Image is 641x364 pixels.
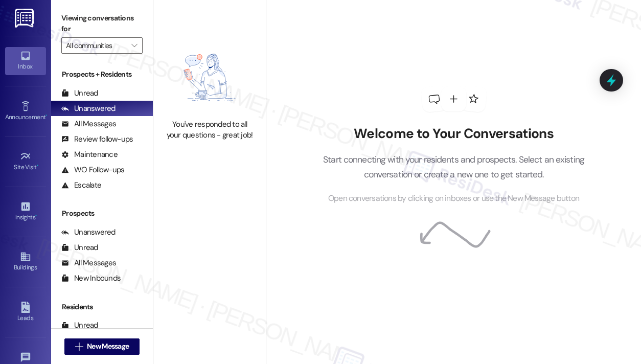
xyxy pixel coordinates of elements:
[61,119,116,129] div: All Messages
[61,165,124,175] div: WO Follow-ups
[5,198,46,225] a: Insights •
[61,227,116,238] div: Unanswered
[51,302,153,312] div: Residents
[5,299,46,326] a: Leads
[165,119,255,141] div: You've responded to all your questions - great job!
[66,37,126,54] input: All communities
[45,112,47,119] span: •
[5,148,46,175] a: Site Visit •
[35,212,37,219] span: •
[37,162,38,169] span: •
[51,69,153,80] div: Prospects + Residents
[328,192,579,205] span: Open conversations by clicking on inboxes or use the New Message button
[61,10,143,37] label: Viewing conversations for
[5,248,46,276] a: Buildings
[61,242,98,253] div: Unread
[61,258,116,268] div: All Messages
[308,126,600,142] h2: Welcome to Your Conversations
[87,341,129,352] span: New Message
[308,152,600,181] p: Start connecting with your residents and prospects. Select an existing conversation or create a n...
[61,149,118,160] div: Maintenance
[64,338,140,355] button: New Message
[165,41,255,113] img: empty-state
[51,208,153,219] div: Prospects
[15,9,36,28] img: ResiDesk Logo
[131,41,137,50] i: 
[75,343,83,351] i: 
[61,134,133,145] div: Review follow-ups
[5,47,46,75] a: Inbox
[61,103,116,114] div: Unanswered
[61,320,98,331] div: Unread
[61,273,121,284] div: New Inbounds
[61,88,98,99] div: Unread
[61,180,101,191] div: Escalate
